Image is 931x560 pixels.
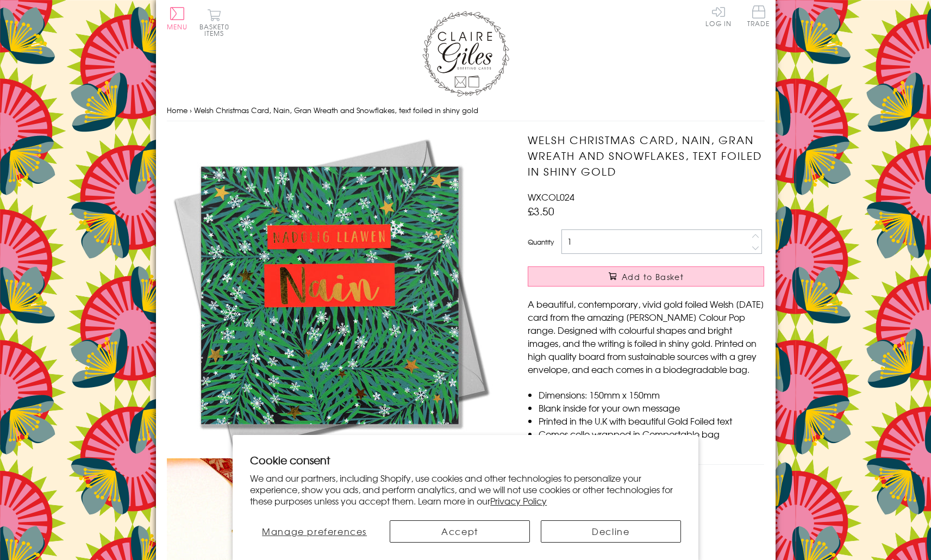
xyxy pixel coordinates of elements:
[167,132,493,458] img: Welsh Christmas Card, Nain, Gran Wreath and Snowflakes, text foiled in shiny gold
[167,105,188,115] a: Home
[528,237,554,247] label: Quantity
[204,22,229,38] span: 0 items
[622,271,684,282] span: Add to Basket
[262,525,367,538] span: Manage preferences
[390,520,530,543] button: Accept
[167,99,765,122] nav: breadcrumbs
[528,190,574,203] span: WXCOL024
[528,132,764,179] h1: Welsh Christmas Card, Nain, Gran Wreath and Snowflakes, text foiled in shiny gold
[422,11,509,97] img: Claire Giles Greetings Cards
[250,472,681,506] p: We and our partners, including Shopify, use cookies and other technologies to personalize your ex...
[541,520,681,543] button: Decline
[705,5,732,27] a: Log In
[747,5,770,27] span: Trade
[539,427,764,440] li: Comes cello wrapped in Compostable bag
[250,520,379,543] button: Manage preferences
[199,9,229,36] button: Basket0 items
[528,203,554,219] span: £3.50
[490,494,547,507] a: Privacy Policy
[250,452,681,468] h2: Cookie consent
[528,266,764,287] button: Add to Basket
[539,388,764,401] li: Dimensions: 150mm x 150mm
[194,105,478,115] span: Welsh Christmas Card, Nain, Gran Wreath and Snowflakes, text foiled in shiny gold
[167,7,188,30] button: Menu
[190,105,192,115] span: ›
[539,414,764,427] li: Printed in the U.K with beautiful Gold Foiled text
[528,297,764,376] p: A beautiful, contemporary, vivid gold foiled Welsh [DATE] card from the amazing [PERSON_NAME] Col...
[167,22,188,32] span: Menu
[747,5,770,29] a: Trade
[539,401,764,414] li: Blank inside for your own message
